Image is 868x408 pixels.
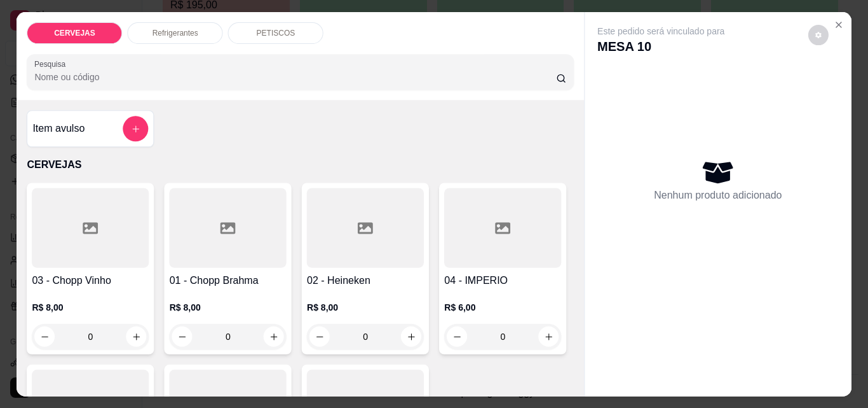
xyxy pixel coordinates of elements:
[34,327,55,347] button: decrease-product-quantity
[597,25,724,38] p: Este pedido será vinculado para
[172,327,193,347] button: decrease-product-quantity
[444,300,561,313] p: R$ 6,00
[126,327,147,347] button: increase-product-quantity
[32,121,85,136] h4: Item avulso
[257,28,295,38] p: PETISCOS
[597,38,724,55] p: MESA 10
[32,300,149,313] p: R$ 8,00
[54,28,95,38] p: CERVEJAS
[444,272,561,288] h4: 04 - IMPERIO
[153,28,198,38] p: Refrigerantes
[170,300,287,313] p: R$ 8,00
[307,300,424,313] p: R$ 8,00
[808,25,829,45] button: decrease-product-quantity
[654,188,782,203] p: Nenhum produto adicionado
[123,116,149,141] button: add-separate-item
[829,15,849,35] button: Close
[539,327,559,347] button: increase-product-quantity
[264,327,284,347] button: increase-product-quantity
[32,272,149,288] h4: 03 - Chopp Vinho
[401,327,421,347] button: increase-product-quantity
[34,71,556,83] input: Pesquisa
[27,157,574,172] p: CERVEJAS
[307,272,424,288] h4: 02 - Heineken
[447,327,467,347] button: decrease-product-quantity
[34,59,70,69] label: Pesquisa
[309,327,330,347] button: decrease-product-quantity
[170,272,287,288] h4: 01 - Chopp Brahma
